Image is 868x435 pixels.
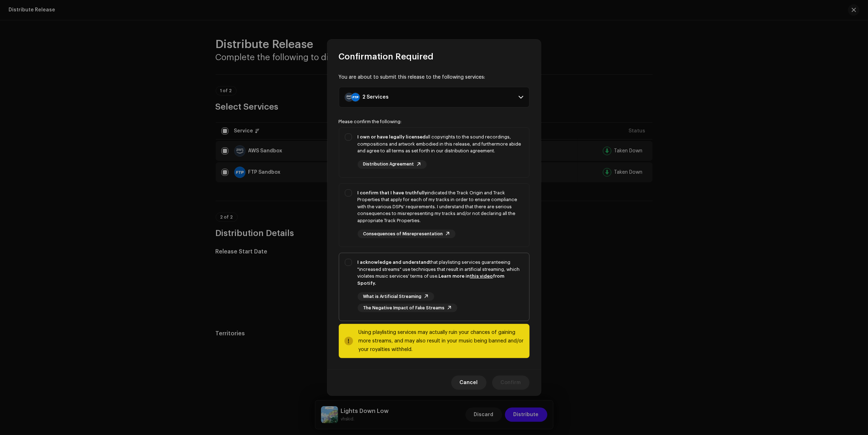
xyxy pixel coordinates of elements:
[339,127,530,178] p-togglebutton: I own or have legally licensedall copyrights to the sound recordings, compositions and artwork em...
[363,94,389,100] div: 2 Services
[363,294,422,299] span: What is Artificial Streaming
[451,376,486,390] button: Cancel
[358,260,430,264] strong: I acknowledge and understand
[339,87,530,108] p-accordion-header: 2 Services
[339,51,434,62] span: Confirmation Required
[363,232,443,236] span: Consequences of Misrepresentation
[358,259,524,287] div: that playlisting services guaranteeing "increased streams" use techniques that result in artifici...
[470,274,493,278] a: this video
[358,274,505,285] strong: Learn more in from Spotify.
[460,376,478,390] span: Cancel
[358,189,524,224] div: indicated the Track Origin and Track Properties that apply for each of my tracks in order to ensu...
[501,376,521,390] span: Confirm
[363,162,414,167] span: Distribution Agreement
[358,135,426,139] strong: I own or have legally licensed
[363,306,445,310] span: The Negative Impact of Fake Streams
[339,183,530,247] p-togglebutton: I confirm that I have truthfullyindicated the Track Origin and Track Properties that apply for ea...
[339,74,530,81] div: You are about to submit this release to the following services:
[339,119,530,125] div: Please confirm the following:
[339,253,530,321] p-togglebutton: I acknowledge and understandthat playlisting services guaranteeing "increased streams" use techni...
[359,328,524,354] div: Using playlisting services may actually ruin your chances of gaining more streams, and may also r...
[358,190,427,195] strong: I confirm that I have truthfully
[492,376,530,390] button: Confirm
[358,133,524,154] div: all copyrights to the sound recordings, compositions and artwork embodied in this release, and fu...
